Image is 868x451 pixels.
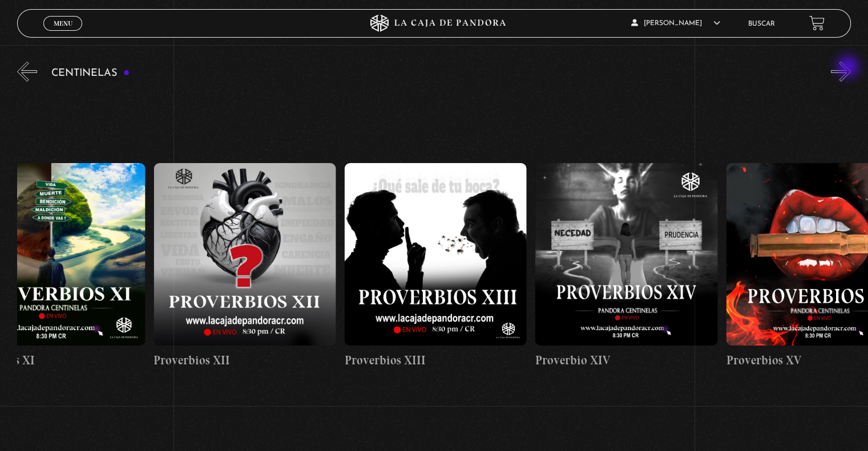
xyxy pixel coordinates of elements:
span: [PERSON_NAME] [631,20,720,27]
button: Previous [17,62,37,82]
button: Next [831,62,851,82]
a: Buscar [748,21,775,27]
a: Proverbios XII [154,90,336,442]
h3: Centinelas [51,68,130,79]
span: Menu [54,20,72,27]
a: Proverbio XIV [535,90,717,442]
a: Proverbios XIII [345,90,527,442]
h4: Proverbios XII [154,351,336,369]
h4: Proverbio XIV [535,351,717,369]
a: View your shopping cart [809,15,825,31]
span: Cerrar [50,30,76,38]
h4: Proverbios XIII [345,351,527,369]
